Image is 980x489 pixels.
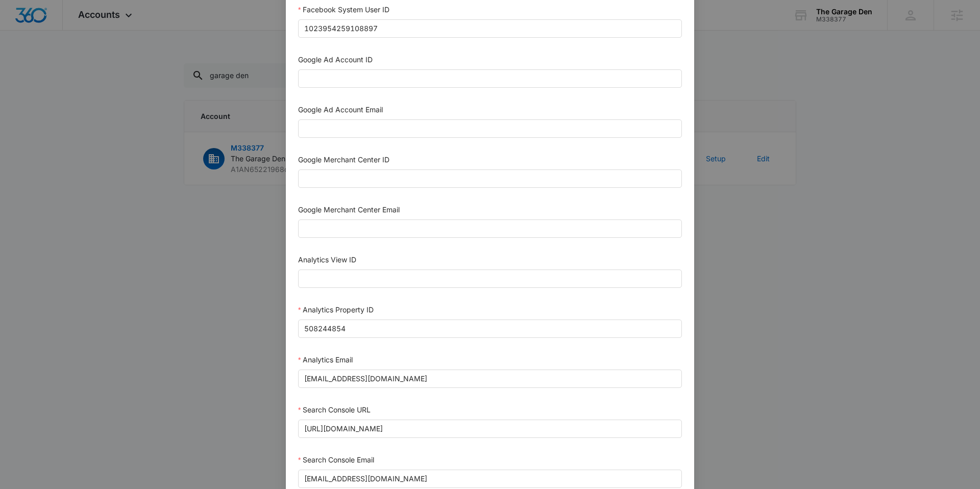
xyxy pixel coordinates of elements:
label: Google Merchant Center ID [298,155,389,164]
label: Search Console Email [298,455,374,464]
label: Analytics Property ID [298,305,374,314]
label: Search Console URL [298,405,371,414]
input: Analytics Email [298,370,682,388]
label: Facebook System User ID [298,5,389,14]
label: Google Merchant Center Email [298,205,400,214]
label: Analytics Email [298,355,353,364]
input: Analytics View ID [298,270,682,288]
input: Google Merchant Center ID [298,169,682,188]
input: Google Merchant Center Email [298,219,682,238]
label: Analytics View ID [298,255,356,264]
input: Google Ad Account Email [298,119,682,138]
label: Google Ad Account ID [298,55,373,64]
label: Google Ad Account Email [298,105,383,114]
input: Facebook System User ID [298,19,682,38]
input: Google Ad Account ID [298,69,682,88]
input: Analytics Property ID [298,320,682,338]
input: Search Console URL [298,420,682,438]
input: Search Console Email [298,470,682,488]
